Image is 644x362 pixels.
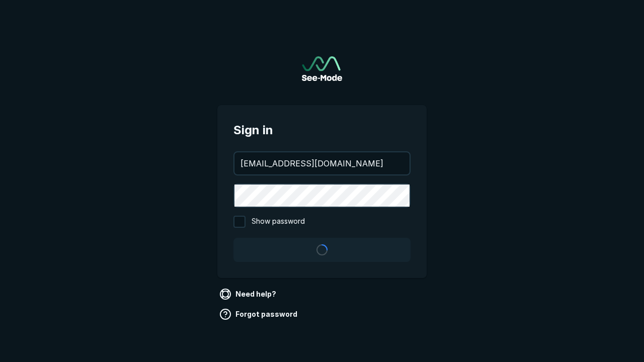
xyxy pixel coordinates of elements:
input: your@email.com [234,152,410,174]
a: Go to sign in [302,56,342,81]
span: Show password [252,216,305,228]
a: Forgot password [217,306,301,322]
img: See-Mode Logo [302,56,342,81]
a: Need help? [217,286,280,302]
span: Sign in [233,121,411,139]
